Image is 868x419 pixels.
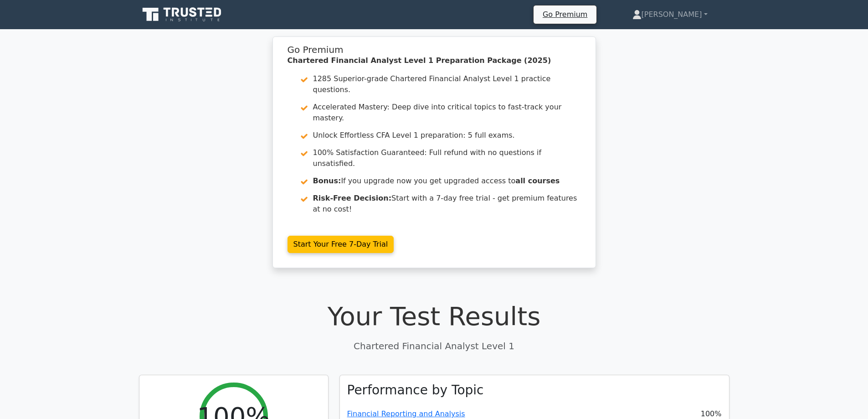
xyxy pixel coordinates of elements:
[139,301,729,331] h1: Your Test Results
[537,8,593,21] a: Go Premium
[347,409,465,418] a: Financial Reporting and Analysis
[139,339,729,353] p: Chartered Financial Analyst Level 1
[288,236,394,253] a: Start Your Free 7-Day Trial
[347,383,484,398] h3: Performance by Topic
[611,5,729,24] a: [PERSON_NAME]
